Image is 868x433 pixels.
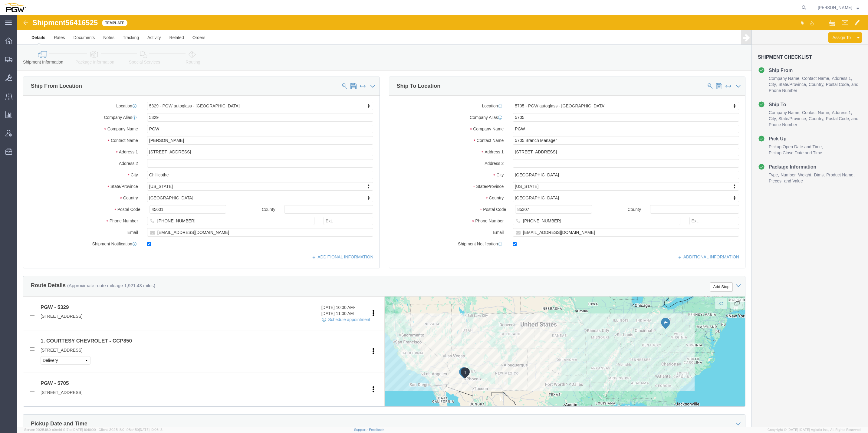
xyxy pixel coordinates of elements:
[354,428,369,431] a: Support
[817,4,860,11] button: [PERSON_NAME]
[4,3,26,12] img: logo
[768,427,861,432] span: Copyright © [DATE]-[DATE] Agistix Inc., All Rights Reserved
[818,4,852,11] span: Ksenia Gushchina-Kerecz
[139,428,163,431] span: [DATE] 10:06:13
[17,15,868,427] iframe: FS Legacy Container
[369,428,384,431] a: Feedback
[24,428,96,431] span: Server: 2025.18.0-a0edd1917ac
[72,428,96,431] span: [DATE] 10:10:00
[99,428,163,431] span: Client: 2025.18.0-198a450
